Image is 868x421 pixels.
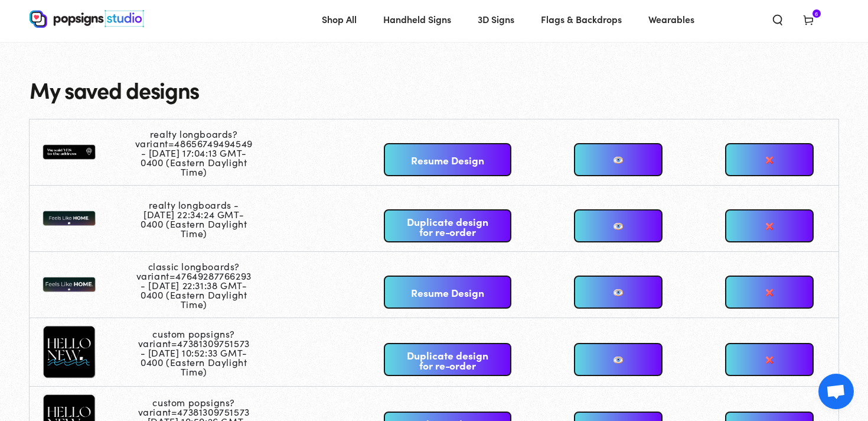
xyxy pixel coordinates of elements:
[30,77,838,102] h2: My saved designs
[478,11,514,28] span: 3D Signs
[135,252,266,318] td: Modified Mon Sep 01 2025 22:31:38 GMT-0400 (Eastern Daylight Time)
[815,9,818,18] span: 6
[313,4,366,35] a: Shop All
[374,4,460,35] a: Handheld Signs
[30,10,144,28] img: Popsigns Studio
[135,318,266,387] td: Modified Thu Jul 10 2025 10:52:33 GMT-0400 (Eastern Daylight Time)
[541,11,622,28] span: Flags & Backdrops
[532,4,631,35] a: Flags & Backdrops
[648,11,694,28] span: Wearables
[135,119,266,186] td: Modified Tue Sep 02 2025 17:04:13 GMT-0400 (Eastern Daylight Time)
[383,11,451,28] span: Handheld Signs
[469,4,523,35] a: 3D Signs
[762,6,793,32] summary: Search our site
[135,186,266,252] td: Modified Mon Sep 01 2025 22:34:24 GMT-0400 (Eastern Daylight Time)
[322,11,357,28] span: Shop All
[639,4,703,35] a: Wearables
[818,374,854,409] a: Open chat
